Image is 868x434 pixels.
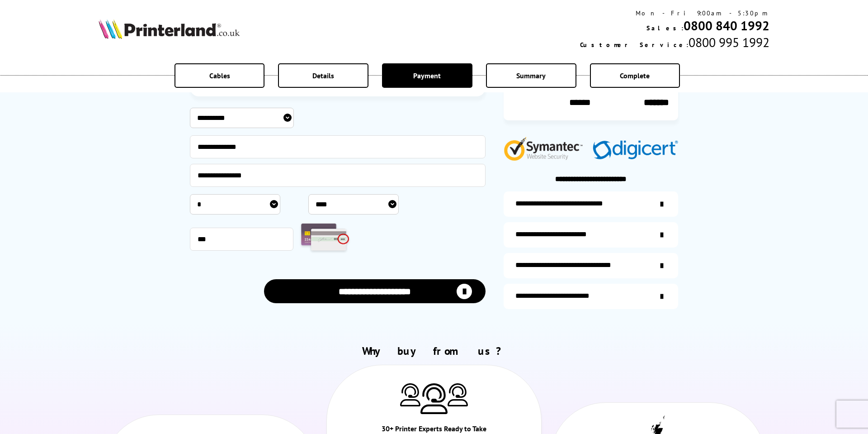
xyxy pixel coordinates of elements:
span: Sales: [646,24,684,32]
a: 0800 840 1992 [684,17,769,34]
h2: Why buy from us? [99,344,770,358]
img: Printer Experts [400,383,420,406]
img: Printer Experts [420,383,448,415]
span: Summary [516,71,546,80]
a: additional-ink [504,191,678,217]
img: Printer Experts [448,383,468,406]
span: Complete [620,71,650,80]
a: items-arrive [504,222,678,248]
span: Payment [413,71,441,80]
span: Cables [209,71,230,80]
span: 0800 995 1992 [689,34,769,51]
span: Customer Service: [580,41,689,49]
span: Details [312,71,334,80]
img: Printerland Logo [99,19,240,39]
div: Mon - Fri 9:00am - 5:30pm [580,9,769,17]
a: secure-website [504,284,678,309]
a: additional-cables [504,253,678,278]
